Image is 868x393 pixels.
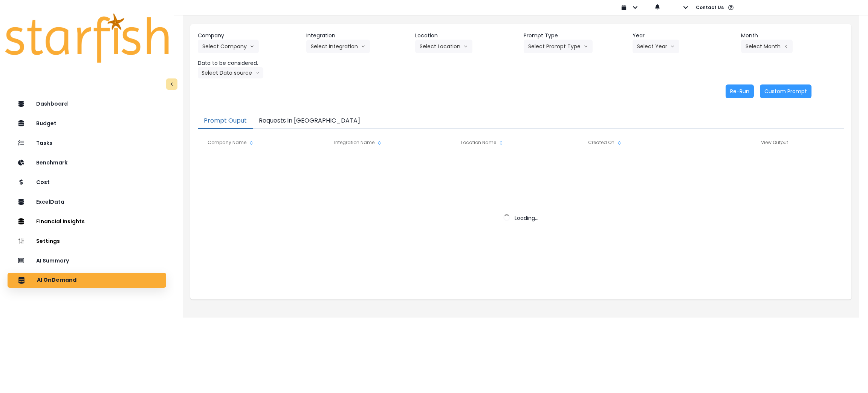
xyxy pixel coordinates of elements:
[376,140,382,146] svg: sort
[198,67,263,78] button: Select Data sourcearrow down line
[760,84,811,98] button: Custom Prompt
[37,277,76,284] p: AI OnDemand
[8,214,166,229] button: Financial Insights
[584,43,588,50] svg: arrow down line
[524,32,627,40] header: Prompt Type
[204,135,330,150] div: Company Name
[498,140,504,146] svg: sort
[256,69,260,77] svg: arrow down line
[8,116,166,131] button: Budget
[361,43,365,50] svg: arrow down line
[711,135,838,150] div: View Output
[415,40,472,53] button: Select Locationarrow down line
[726,84,754,98] button: Re-Run
[8,253,166,268] button: AI Summary
[8,194,166,209] button: ExcelData
[198,59,301,67] header: Data to be considered.
[248,140,254,146] svg: sort
[198,40,259,53] button: Select Companyarrow down line
[457,135,584,150] div: Location Name
[8,96,166,111] button: Dashboard
[741,32,844,40] header: Month
[36,179,50,186] p: Cost
[741,40,793,53] button: Select Montharrow left line
[670,43,675,50] svg: arrow down line
[8,135,166,150] button: Tasks
[306,32,409,40] header: Integration
[584,135,711,150] div: Created On
[633,40,679,53] button: Select Yeararrow down line
[198,32,301,40] header: Company
[524,40,593,53] button: Select Prompt Typearrow down line
[633,32,735,40] header: Year
[8,273,166,288] button: AI OnDemand
[415,32,518,40] header: Location
[330,135,457,150] div: Integration Name
[36,101,68,107] p: Dashboard
[784,43,788,50] svg: arrow left line
[306,40,370,53] button: Select Integrationarrow down line
[8,233,166,249] button: Settings
[250,43,254,50] svg: arrow down line
[198,113,253,129] button: Prompt Ouput
[8,155,166,170] button: Benchmark
[36,160,67,166] p: Benchmark
[8,175,166,190] button: Cost
[36,120,57,127] p: Budget
[515,214,538,222] span: Loading...
[616,140,622,146] svg: sort
[463,43,468,50] svg: arrow down line
[36,258,69,264] p: AI Summary
[253,113,366,129] button: Requests in [GEOGRAPHIC_DATA]
[36,199,64,205] p: ExcelData
[36,140,52,146] p: Tasks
